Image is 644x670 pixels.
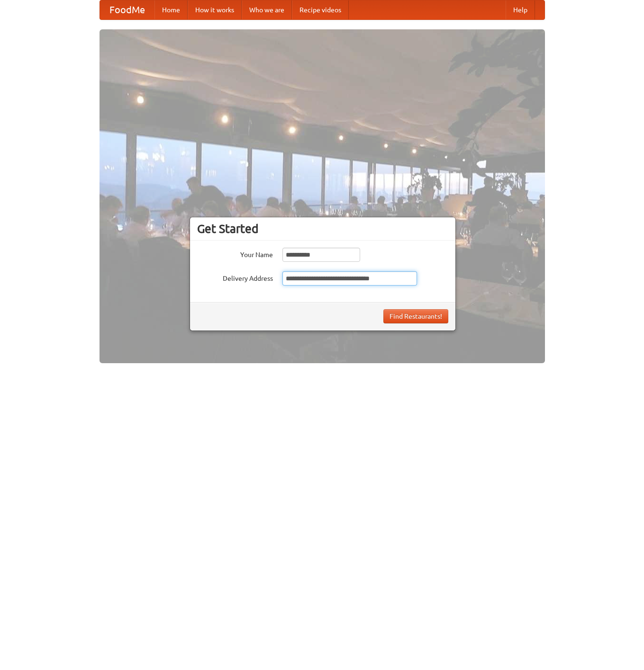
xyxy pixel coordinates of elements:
h3: Get Started [197,222,448,236]
a: FoodMe [100,0,154,19]
label: Your Name [197,248,273,259]
a: Help [506,0,535,19]
a: Who we are [242,0,292,19]
a: Recipe videos [292,0,349,19]
label: Delivery Address [197,271,273,283]
button: Find Restaurants! [383,309,448,323]
a: Home [154,0,188,19]
a: How it works [188,0,242,19]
